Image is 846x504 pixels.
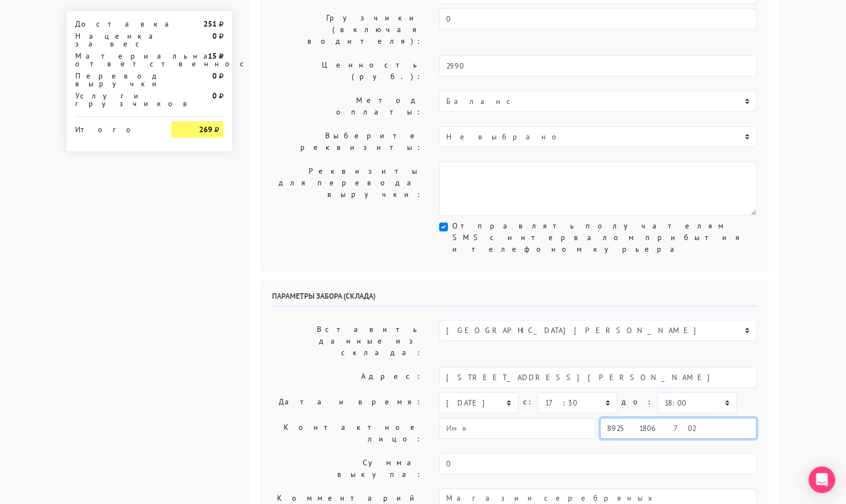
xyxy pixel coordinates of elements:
div: Доставка [67,20,163,28]
label: Отправлять получателям SMS с интервалом прибытия и телефоном курьера [452,220,756,255]
strong: 0 [212,71,217,81]
label: Реквизиты для перевода выручки: [264,162,431,216]
label: Вставить данные из склада: [264,320,431,362]
h6: Параметры забора (склада) [272,292,756,306]
div: Услуги грузчиков [67,92,163,107]
label: Контактное лицо: [264,418,431,449]
strong: 0 [212,91,217,101]
div: Материальная ответственность [67,52,163,67]
label: Метод оплаты: [264,91,431,122]
label: Адрес: [264,367,431,388]
strong: 15 [208,51,217,61]
label: Выберите реквизиты: [264,126,431,157]
strong: 0 [212,31,217,41]
div: Наценка за вес [67,32,163,48]
strong: 251 [203,19,217,29]
label: Грузчики (включая водителя): [264,8,431,51]
input: Телефон [600,418,756,439]
label: c: [523,392,533,412]
div: Итого [75,121,155,133]
div: Open Intercom Messenger [808,466,835,493]
label: Дата и время: [264,392,431,413]
label: Сумма выкупа: [264,453,431,484]
div: Перевод выручки [67,72,163,87]
strong: 269 [199,124,212,134]
label: Ценность (руб.): [264,55,431,86]
label: до: [622,392,653,412]
input: Имя [439,418,596,439]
